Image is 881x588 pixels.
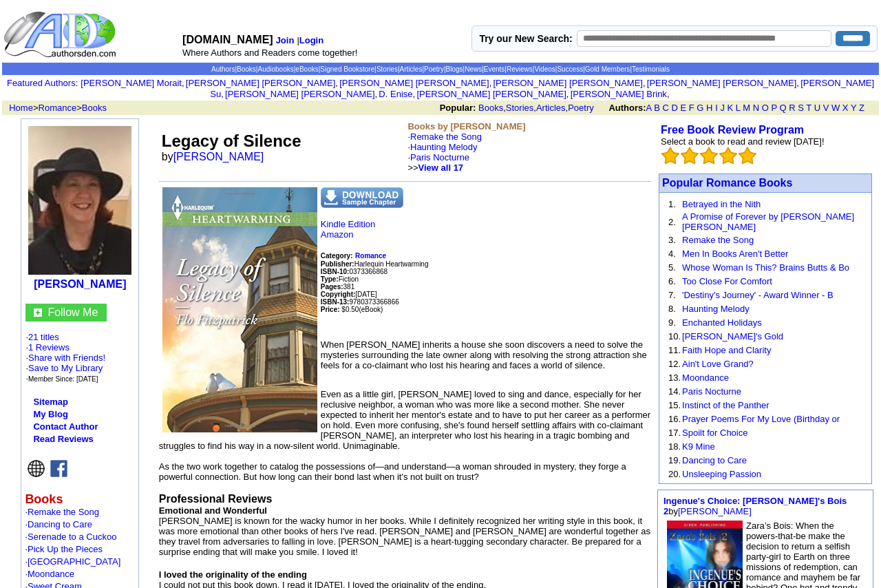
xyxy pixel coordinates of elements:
font: i [415,91,416,98]
a: Q [779,103,786,113]
b: Publisher: [321,260,354,268]
font: 7. [668,290,676,300]
b: Books by [PERSON_NAME] [407,121,525,132]
b: Free Book Review Program [661,124,804,136]
img: shim.gif [25,579,25,581]
b: Price: [321,306,340,313]
a: Too Close For Comfort [682,276,772,286]
b: Romance [355,252,386,260]
b: Popular: [440,103,476,113]
font: Fiction [321,275,359,283]
a: Faith Hope and Clarity [682,345,771,355]
img: 86714.jpg [28,126,131,275]
font: i [377,91,379,98]
font: When [PERSON_NAME] inherits a house she soon discovers a need to solve the mysteries surrounding ... [321,339,647,370]
a: 'Destiny's Journey' - Award Winner - B [682,290,834,300]
a: Poetry [568,103,594,113]
font: · [25,556,120,567]
img: bigemptystars.png [739,147,756,165]
font: 19. [668,455,681,465]
a: D. Enise [379,89,412,99]
font: Legacy of Silence [162,132,301,150]
a: My Blog [33,409,68,419]
a: Sitemap [33,397,68,407]
font: · · [25,332,105,384]
a: B [654,103,660,113]
a: Books [82,103,107,113]
font: 9780373366866 [321,298,399,306]
img: bigemptystars.png [719,147,737,165]
a: Featured Authors [7,78,76,88]
a: Amazon [321,229,354,240]
a: Dancing to Care [682,455,747,465]
a: Remake the Song [410,132,482,142]
img: shim.gif [25,529,25,532]
a: Spoilt for Choice [682,428,747,438]
a: V [823,103,829,113]
font: [DOMAIN_NAME] [182,34,273,45]
font: Where Authors and Readers come together! [182,48,357,58]
label: Try our New Search: [479,33,572,44]
font: · [25,532,116,542]
img: bigemptystars.png [681,147,699,165]
font: >> [407,162,463,173]
a: D [671,103,677,113]
font: Select a book to read and review [DATE]! [661,136,825,147]
font: Follow Me [47,306,98,318]
font: · [407,132,482,173]
a: Poetry [424,65,444,73]
a: Paris Nocturne [682,386,741,397]
a: U [814,103,820,113]
font: : [7,78,78,88]
a: Z [859,103,864,113]
a: Share with Friends! [28,353,105,363]
a: Moondance [28,569,74,579]
a: [GEOGRAPHIC_DATA] [28,556,120,567]
font: [DATE] [355,291,376,298]
a: T [806,103,811,113]
a: K9 Mine [682,441,715,452]
font: i [224,91,225,98]
img: shim.gif [25,554,25,556]
font: $0.50 [341,306,359,313]
font: 4. [668,249,676,259]
a: [PERSON_NAME] Morait [81,78,182,88]
font: 10. [668,331,681,342]
font: [PERSON_NAME] is known for the wacky humor in her books. While I definitely recognized her writin... [159,516,650,557]
font: · [25,569,74,579]
a: R [789,103,795,113]
font: i [670,91,671,98]
font: 12. [668,359,681,369]
font: i [338,80,339,87]
a: [PERSON_NAME] [173,151,264,162]
a: Romance [39,103,77,113]
font: Copyright: [321,291,356,298]
font: 381 [321,283,354,291]
a: Haunting Melody [410,142,478,152]
a: Betrayed in the Nith [682,199,761,209]
font: i [184,80,186,87]
a: Moondance [682,372,729,383]
a: H [706,103,712,113]
font: > > [4,103,107,113]
a: Popular Romance Books [662,177,792,189]
font: i [569,91,570,98]
font: , , , , , , , , , , [81,78,874,99]
b: Login [299,35,323,45]
a: Audiobooks [257,65,293,73]
font: 11. [668,345,681,355]
a: [PERSON_NAME]'s Gold [682,331,783,342]
b: Type: [321,275,339,283]
a: M [743,103,750,113]
a: Join [276,35,295,45]
font: by [664,496,847,516]
font: 18. [668,441,681,452]
font: 8. [668,304,676,314]
a: G [697,103,703,113]
b: View all 17 [418,162,464,173]
a: Stories [376,65,398,73]
font: · [407,142,477,173]
a: Videos [534,65,555,73]
b: [PERSON_NAME] [34,278,126,290]
img: bigemptystars.png [661,147,679,165]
